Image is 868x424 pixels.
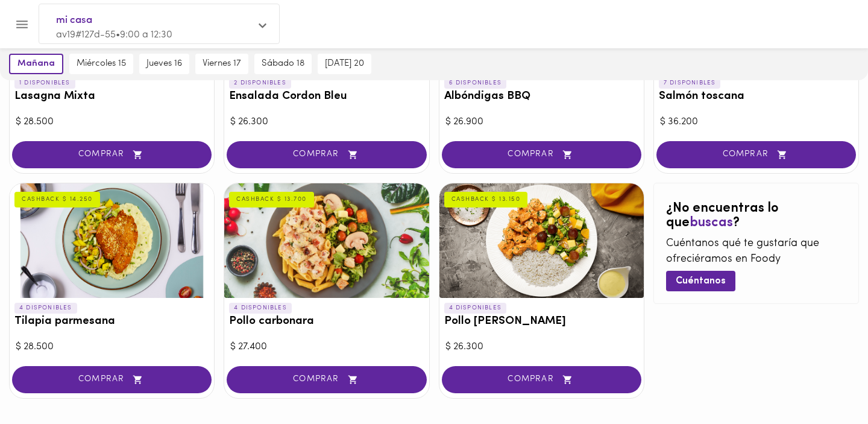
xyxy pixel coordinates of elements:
button: COMPRAR [227,366,426,393]
div: $ 26.300 [445,340,638,354]
div: CASHBACK $ 13.700 [229,192,314,207]
span: COMPRAR [27,150,197,160]
span: sábado 18 [262,59,304,69]
div: $ 27.400 [230,340,423,354]
span: COMPRAR [671,150,841,160]
h3: Albóndigas BBQ [444,90,639,103]
p: 4 DISPONIBLES [229,303,292,314]
span: [DATE] 20 [325,59,364,69]
h3: Tilapia parmesana [14,315,209,328]
span: COMPRAR [457,150,626,160]
span: COMPRAR [457,375,626,385]
div: $ 28.500 [16,115,208,129]
button: miércoles 15 [69,54,133,74]
div: $ 36.200 [660,115,852,129]
span: jueves 16 [146,59,182,69]
button: Menu [7,10,37,39]
span: buscas [690,216,733,230]
h2: ¿No encuentras lo que ? [666,201,846,230]
button: Cuéntanos [666,271,735,291]
h3: Salmón toscana [659,90,854,103]
div: $ 26.900 [445,115,638,129]
h3: Pollo [PERSON_NAME] [444,315,639,328]
iframe: Messagebird Livechat Widget [798,354,856,412]
span: viernes 17 [203,59,241,69]
span: Cuéntanos [676,276,726,287]
button: [DATE] 20 [318,54,371,74]
div: Pollo Tikka Massala [439,183,644,298]
p: Cuéntanos qué te gustaría que ofreciéramos en Foody [666,236,846,267]
p: 4 DISPONIBLES [14,303,77,314]
span: mi casa [56,13,250,28]
div: $ 28.500 [16,340,208,354]
div: Tilapia parmesana [10,183,214,298]
span: miércoles 15 [77,59,126,69]
div: $ 26.300 [230,115,423,129]
button: COMPRAR [12,366,212,393]
p: 1 DISPONIBLES [14,78,75,89]
p: 2 DISPONIBLES [229,78,291,89]
span: COMPRAR [27,375,197,385]
p: 6 DISPONIBLES [444,78,507,89]
button: COMPRAR [442,366,641,393]
button: viernes 17 [195,54,248,74]
span: av19#127d-55 • 9:00 a 12:30 [56,30,172,40]
h3: Lasagna Mixta [14,90,209,103]
button: COMPRAR [656,141,856,168]
h3: Ensalada Cordon Bleu [229,90,424,103]
div: CASHBACK $ 14.250 [14,192,100,207]
button: sábado 18 [254,54,312,74]
button: mañana [9,54,63,74]
div: CASHBACK $ 13.150 [444,192,528,207]
p: 7 DISPONIBLES [659,78,721,89]
button: COMPRAR [442,141,641,168]
span: COMPRAR [242,150,411,160]
p: 4 DISPONIBLES [444,303,507,314]
button: COMPRAR [227,141,426,168]
button: COMPRAR [12,141,212,168]
button: jueves 16 [139,54,189,74]
span: COMPRAR [242,375,411,385]
div: Pollo carbonara [224,183,429,298]
h3: Pollo carbonara [229,315,424,328]
span: mañana [17,59,55,69]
